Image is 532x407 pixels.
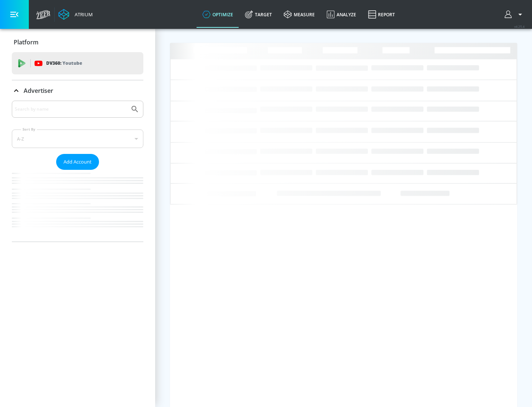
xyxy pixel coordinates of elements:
a: optimize [197,1,239,28]
span: Add Account [64,158,92,166]
a: Atrium [58,9,93,20]
a: measure [278,1,321,28]
input: Search by name [15,104,127,114]
div: Advertiser [12,101,143,242]
p: Platform [14,38,38,46]
div: Atrium [72,11,93,18]
p: Youtube [62,59,82,67]
a: Analyze [321,1,362,28]
a: Report [362,1,401,28]
p: DV360: [46,59,82,67]
div: DV360: Youtube [12,52,143,74]
p: Advertiser [24,87,53,95]
label: Sort By [21,127,37,132]
div: Advertiser [12,80,143,101]
a: Target [239,1,278,28]
span: v 4.25.4 [514,24,525,28]
div: Platform [12,32,143,53]
nav: list of Advertiser [12,170,143,242]
button: Add Account [56,154,99,170]
div: A-Z [12,129,143,148]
